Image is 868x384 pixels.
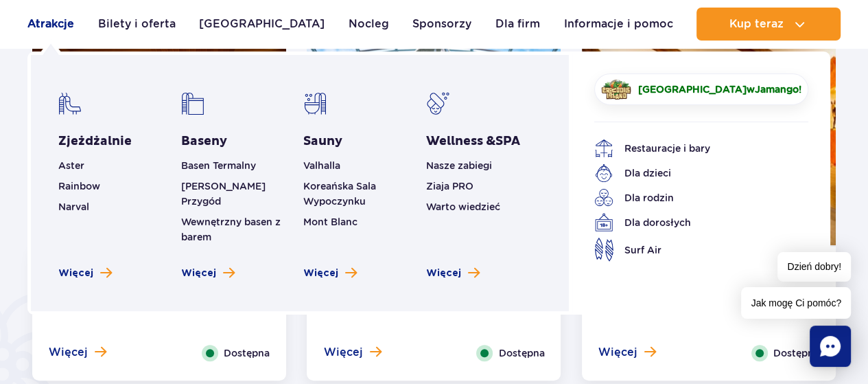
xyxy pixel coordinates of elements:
[58,267,93,280] span: Więcej
[181,160,256,171] a: Basen Termalny
[303,267,357,280] a: Zobacz więcej saun
[27,8,74,41] a: Atrakcje
[426,267,480,280] a: Zobacz więcej Wellness & SPA
[729,18,783,30] span: Kup teraz
[323,345,381,360] button: Więcej
[426,201,500,212] a: Warto wiedzieć
[58,267,112,280] a: Zobacz więcej zjeżdżalni
[624,242,661,258] span: Surf Air
[594,213,788,232] a: Dla dorosłych
[773,346,819,361] span: Dostępna
[58,181,100,192] a: Rainbow
[598,345,656,360] button: Więcej
[498,346,544,361] span: Dostępna
[224,346,270,361] span: Dostępna
[638,82,801,96] span: w !
[58,160,84,171] a: Aster
[181,216,281,242] a: Wewnętrzny basen z barem
[594,139,788,158] a: Restauracje i bary
[696,8,841,41] button: Kup teraz
[303,133,342,150] a: Sauny
[412,8,471,41] a: Sponsorzy
[426,181,473,192] a: Ziaja PRO
[58,201,89,212] a: Narval
[594,74,808,105] a: [GEOGRAPHIC_DATA]wJamango!
[638,84,747,95] span: [GEOGRAPHIC_DATA]
[303,160,340,171] a: Valhalla
[495,133,520,149] span: SPA
[426,160,492,171] a: Nasze zabiegi
[303,181,376,207] a: Koreańska Sala Wypoczynku
[199,8,325,41] a: [GEOGRAPHIC_DATA]
[810,326,851,367] div: Chat
[181,267,235,280] a: Zobacz więcej basenów
[181,181,266,207] a: [PERSON_NAME] Przygód
[594,188,788,207] a: Dla rodzin
[323,345,362,360] span: Więcej
[594,163,788,183] a: Dla dzieci
[181,267,216,280] span: Więcej
[426,267,461,280] span: Więcej
[98,8,176,41] a: Bilety i oferta
[594,238,788,262] a: Surf Air
[181,133,227,150] a: Baseny
[755,84,799,95] span: Jamango
[741,287,851,319] span: Jak mogę Ci pomóc?
[303,216,357,227] a: Mont Blanc
[426,133,520,149] span: Wellness &
[598,345,637,360] span: Więcej
[563,8,672,41] a: Informacje i pomoc
[303,267,338,280] span: Więcej
[349,8,389,41] a: Nocleg
[49,345,106,360] button: Więcej
[58,133,132,150] a: Zjeżdżalnie
[495,8,540,41] a: Dla firm
[777,252,851,282] span: Dzień dobry!
[49,345,88,360] span: Więcej
[426,133,520,150] a: Wellness &SPA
